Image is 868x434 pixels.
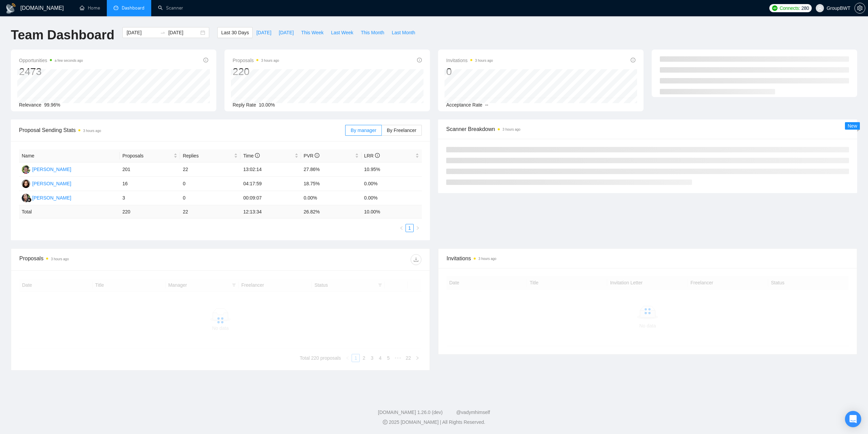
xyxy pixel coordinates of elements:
span: This Month [361,29,384,36]
time: 3 hours ago [478,257,496,261]
th: Proposals [120,149,180,163]
img: upwork-logo.png [772,5,777,11]
time: 3 hours ago [475,59,493,62]
button: Last Week [327,27,357,38]
time: 3 hours ago [502,128,520,131]
button: Last Month [388,27,419,38]
td: 0.00% [361,177,422,191]
a: searchScanner [158,5,183,11]
span: 280 [802,4,809,12]
a: AS[PERSON_NAME] [22,166,71,172]
td: 18.75% [301,177,361,191]
a: SN[PERSON_NAME] [22,195,71,200]
div: Proposals [19,254,220,265]
span: user [817,6,822,11]
span: Opportunities [19,56,83,64]
img: AS [22,165,30,174]
span: dashboard [114,5,118,10]
td: 10.95% [361,163,422,177]
span: New [848,123,857,129]
span: Scanner Breakdown [446,125,849,133]
time: 3 hours ago [83,129,101,133]
span: setting [855,5,865,11]
img: SK [22,180,30,188]
td: 22 [180,163,240,177]
td: 0 [180,191,240,205]
span: to [160,30,165,35]
span: Invitations [446,56,493,64]
img: logo [5,3,16,14]
span: left [399,226,403,230]
td: 13:02:14 [240,163,301,177]
td: Total [19,205,120,219]
span: [DATE] [279,29,294,36]
span: Connects: [780,4,800,12]
span: swap-right [160,30,165,35]
span: Proposal Sending Stats [19,126,345,134]
td: 27.86% [301,163,361,177]
span: info-circle [255,153,260,158]
button: setting [854,3,865,14]
time: 3 hours ago [261,59,279,62]
span: By Freelancer [387,128,416,133]
span: info-circle [375,153,380,158]
a: 1 [406,224,413,232]
span: Dashboard [122,5,144,11]
span: -- [485,102,488,108]
td: 3 [120,191,180,205]
td: 220 [120,205,180,219]
td: 04:17:59 [240,177,301,191]
td: 22 [180,205,240,219]
td: 0 [180,177,240,191]
span: Invitations [447,254,849,263]
td: 0.00% [301,191,361,205]
span: Time [243,153,259,158]
span: info-circle [417,58,422,62]
div: 2473 [19,65,83,78]
a: setting [854,5,865,11]
span: Proposals [233,56,279,64]
li: Next Page [414,224,422,232]
td: 26.82 % [301,205,361,219]
input: Start date [126,29,157,36]
time: a few seconds ago [55,59,83,62]
span: 99.96% [44,102,60,108]
span: PVR [304,153,320,158]
img: SN [22,194,30,202]
th: Replies [180,149,240,163]
time: 3 hours ago [51,257,69,261]
button: Last 30 Days [217,27,253,38]
div: [PERSON_NAME] [32,194,71,202]
span: info-circle [203,58,208,62]
button: left [397,224,406,232]
a: @vadymhimself [456,410,490,415]
button: right [414,224,422,232]
span: Relevance [19,102,41,108]
span: LRR [364,153,380,158]
span: Acceptance Rate [446,102,482,108]
td: 10.00 % [361,205,422,219]
td: 00:09:07 [240,191,301,205]
button: [DATE] [275,27,297,38]
button: download [411,254,421,265]
span: Reply Rate [233,102,256,108]
span: Proposals [122,152,172,159]
span: info-circle [315,153,319,158]
span: Last 30 Days [221,29,249,36]
th: Name [19,149,120,163]
span: copyright [383,420,388,424]
div: [PERSON_NAME] [32,166,71,173]
td: 16 [120,177,180,191]
a: homeHome [80,5,100,11]
a: SK[PERSON_NAME] [22,181,71,186]
li: Previous Page [397,224,406,232]
td: 201 [120,163,180,177]
a: [DOMAIN_NAME] 1.26.0 (dev) [378,410,443,415]
span: This Week [301,29,323,36]
td: 0.00% [361,191,422,205]
h1: Team Dashboard [11,27,114,43]
td: 12:13:34 [240,205,301,219]
button: This Month [357,27,388,38]
button: This Week [297,27,327,38]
